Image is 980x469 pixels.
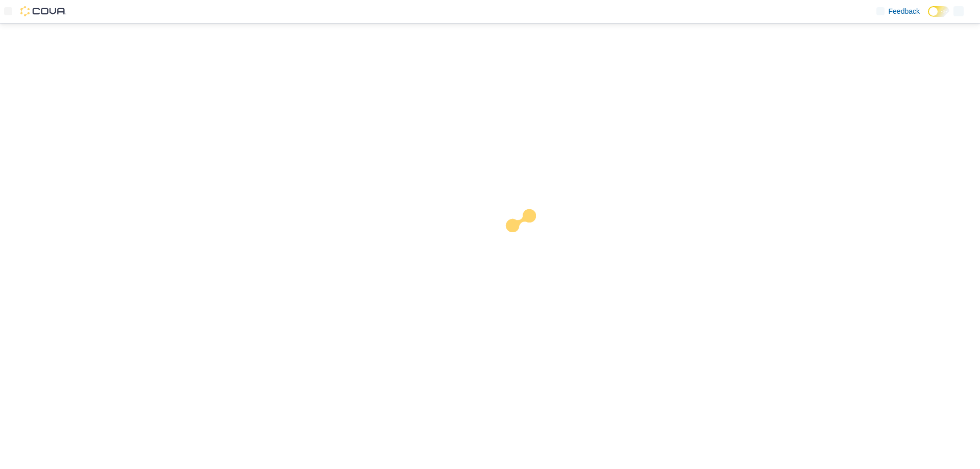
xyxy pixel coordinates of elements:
input: Dark Mode [928,6,949,17]
img: cova-loader [490,202,567,278]
a: Feedback [872,1,924,21]
img: Cova [20,6,66,16]
span: Feedback [889,6,920,16]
